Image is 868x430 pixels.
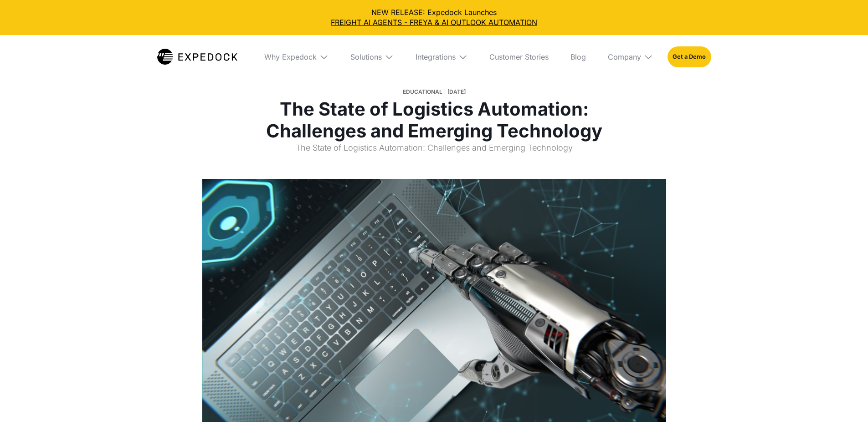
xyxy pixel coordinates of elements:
[7,17,861,27] a: FREIGHT AI AGENTS - FREYA & AI OUTLOOK AUTOMATION
[350,52,382,61] div: Solutions
[7,7,861,28] div: NEW RELEASE: Expedock Launches
[265,98,603,142] h1: The State of Logistics Automation: Challenges and Emerging Technology
[447,86,466,98] div: [DATE]
[608,52,641,61] div: Company
[265,142,603,161] p: The State of Logistics Automation: Challenges and Emerging Technology
[408,35,475,79] div: Integrations
[416,52,456,61] div: Integrations
[403,86,442,98] div: Educational
[563,35,593,79] a: Blog
[668,46,711,67] a: Get a Demo
[264,52,317,61] div: Why Expedock
[601,35,660,79] div: Company
[343,35,401,79] div: Solutions
[482,35,556,79] a: Customer Stories
[257,35,336,79] div: Why Expedock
